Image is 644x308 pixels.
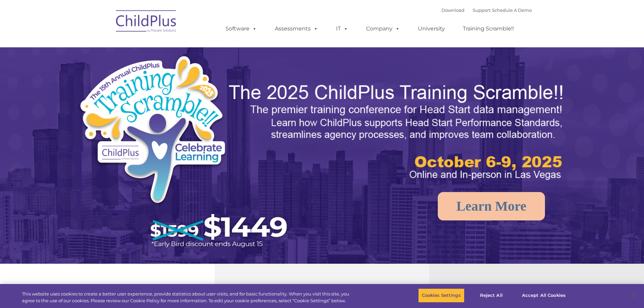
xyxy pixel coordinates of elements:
[219,22,264,35] a: Software
[492,7,532,13] a: Schedule A Demo
[442,7,532,13] font: |
[456,22,521,35] a: Training Scramble!!
[411,22,452,35] a: University
[442,7,464,13] a: Download
[359,22,407,35] a: Company
[268,22,325,35] a: Assessments
[94,72,123,77] span: Phone number
[113,5,180,39] img: ChildPlus by Procare Solutions
[473,7,491,13] a: Support
[518,288,569,303] button: Accept All Cookies
[418,288,464,303] button: Cookies Settings
[94,45,115,50] span: Last name
[22,291,354,304] div: This website uses cookies to create a better user experience, provide statistics about user visit...
[438,192,545,220] a: Learn More
[470,288,512,303] button: Reject All
[626,288,641,303] button: Close
[329,22,355,35] a: IT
